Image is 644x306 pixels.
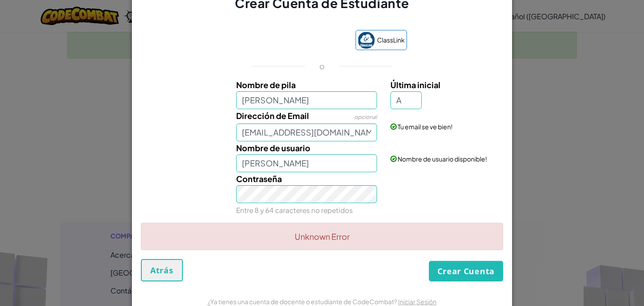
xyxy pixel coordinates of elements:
span: Dirección de Email [236,110,309,121]
span: Nombre de usuario disponible! [398,155,487,163]
img: classlink-logo-small.png [358,32,375,49]
span: ¿Ya tienes una cuenta de docente o estudiante de CodeCombat? [208,297,398,306]
button: Crear Cuenta [429,261,503,281]
span: Contraseña [236,174,282,184]
iframe: Botón de Acceder con Google [233,31,351,51]
a: Iniciar Sesión [398,297,436,306]
span: Nombre de pila [236,80,296,90]
button: Atrás [141,259,183,281]
span: opcional [354,114,377,120]
span: Tu email se ve bien! [398,123,453,131]
p: o [319,61,325,72]
span: Última inicial [390,80,441,90]
span: Nombre de usuario [236,143,310,153]
div: Unknown Error [141,223,503,250]
span: Atrás [150,265,174,276]
span: ClassLink [377,34,405,47]
small: Entre 8 y 64 caracteres no repetidos [236,206,353,214]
